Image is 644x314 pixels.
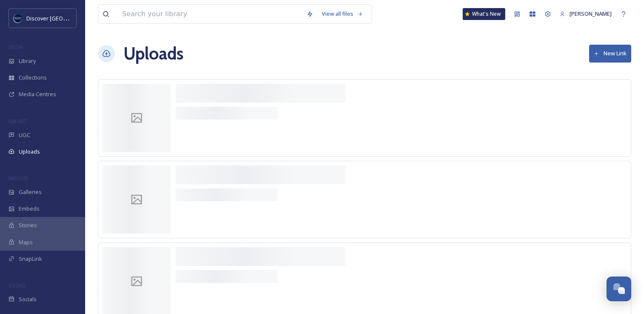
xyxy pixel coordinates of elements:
[9,175,28,181] span: WIDGETS
[9,282,26,288] span: SOCIALS
[19,148,40,156] span: Uploads
[19,57,36,65] span: Library
[19,90,56,98] span: Media Centres
[19,188,42,196] span: Galleries
[19,131,30,139] span: UGC
[26,14,104,22] span: Discover [GEOGRAPHIC_DATA]
[589,45,631,62] button: New Link
[9,44,23,50] span: MEDIA
[19,255,42,263] span: SnapLink
[123,41,183,66] a: Uploads
[555,6,616,22] a: [PERSON_NAME]
[570,10,612,17] span: [PERSON_NAME]
[19,295,37,303] span: Socials
[118,5,302,23] input: Search your library
[607,277,631,301] button: Open Chat
[318,6,367,22] a: View all files
[19,205,40,213] span: Embeds
[14,14,22,23] img: Untitled%20design%20%282%29.png
[9,118,27,124] span: COLLECT
[19,238,33,246] span: Maps
[463,8,505,20] a: What's New
[19,221,37,229] span: Stories
[19,74,47,82] span: Collections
